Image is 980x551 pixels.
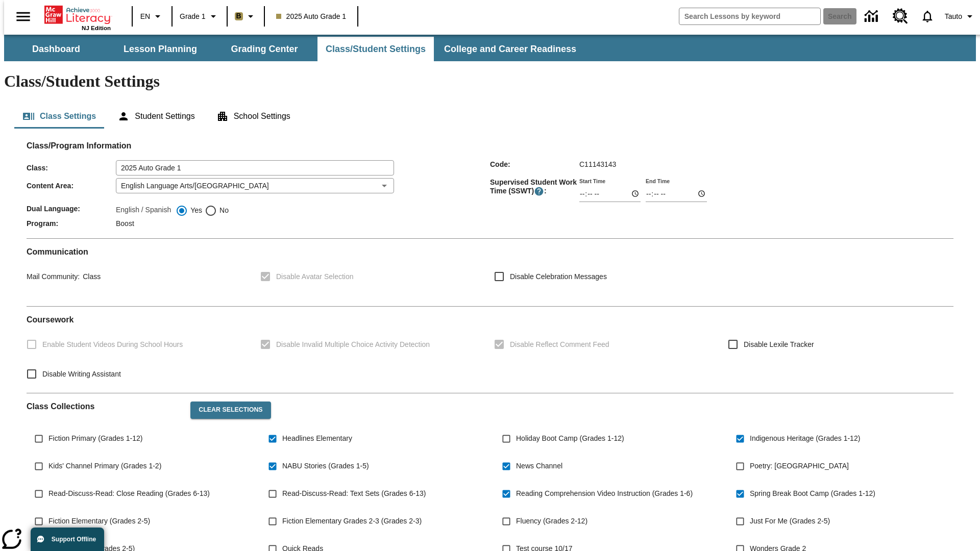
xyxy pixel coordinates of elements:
span: News Channel [516,461,562,471]
label: End Time [646,177,670,185]
div: SubNavbar [4,37,585,61]
button: Boost Class color is light brown. Change class color [231,7,261,26]
span: NABU Stories (Grades 1-5) [282,461,369,471]
span: Class [80,272,101,281]
span: Program : [27,219,116,228]
input: search field [679,8,820,24]
span: Boost [116,219,134,228]
a: Resource Center, Will open in new tab [887,3,914,30]
button: Student Settings [109,104,203,129]
h2: Communication [27,247,953,257]
a: Data Center [859,3,887,31]
h2: Class/Program Information [27,141,953,151]
span: Just For Me (Grades 2-5) [750,516,830,527]
span: Read-Discuss-Read: Close Reading (Grades 6-13) [48,488,210,499]
span: B [236,10,241,22]
span: Holiday Boot Camp (Grades 1-12) [516,433,624,444]
div: Communication [27,247,953,298]
input: Class [116,160,394,176]
span: Fluency (Grades 2-12) [516,516,587,527]
span: Support Offline [52,536,96,543]
span: Supervised Student Work Time (SSWT) : [490,178,579,196]
button: Grading Center [213,37,315,61]
button: Grade: Grade 1, Select a grade [176,7,224,26]
span: Disable Avatar Selection [276,271,354,282]
h2: Class Collections [27,402,182,411]
label: English / Spanish [116,205,171,217]
button: Class Settings [14,104,104,129]
div: Class/Program Information [27,151,953,230]
span: Mail Community : [27,272,80,281]
label: Start Time [579,177,605,185]
span: Code : [490,160,579,168]
button: Support Offline [31,528,104,551]
span: No [217,205,229,216]
span: Kids' Channel Primary (Grades 1-2) [48,461,161,471]
div: Coursework [27,315,953,385]
span: Dual Language : [27,205,116,213]
span: Read-Discuss-Read: Text Sets (Grades 6-13) [282,488,426,499]
span: Class : [27,164,116,172]
span: NJ Edition [82,25,111,31]
button: Supervised Student Work Time is the timeframe when students can take LevelSet and when lessons ar... [534,186,544,196]
button: College and Career Readiness [436,37,584,61]
span: Grade 1 [180,11,206,22]
button: Class/Student Settings [317,37,434,61]
span: Disable Lexile Tracker [744,339,814,350]
span: Disable Writing Assistant [42,369,121,380]
span: Disable Invalid Multiple Choice Activity Detection [276,339,430,350]
button: Profile/Settings [941,7,980,26]
div: English Language Arts/[GEOGRAPHIC_DATA] [116,178,394,193]
span: C11143143 [579,160,616,168]
span: Disable Reflect Comment Feed [510,339,609,350]
button: School Settings [208,104,299,129]
a: Home [44,5,111,25]
button: Clear Selections [190,402,271,419]
button: Open side menu [8,2,38,32]
span: 2025 Auto Grade 1 [276,11,347,22]
button: Language: EN, Select a language [136,7,168,26]
span: Fiction Elementary (Grades 2-5) [48,516,150,527]
a: Notifications [914,3,941,30]
button: Lesson Planning [109,37,211,61]
span: Content Area : [27,182,116,190]
h2: Course work [27,315,953,324]
div: SubNavbar [4,35,976,61]
span: Reading Comprehension Video Instruction (Grades 1-6) [516,488,693,499]
span: Fiction Primary (Grades 1-12) [48,433,142,444]
span: Yes [188,205,202,216]
span: Spring Break Boot Camp (Grades 1-12) [750,488,875,499]
div: Home [44,4,111,31]
span: Tauto [945,11,962,22]
span: Headlines Elementary [282,433,352,444]
span: Indigenous Heritage (Grades 1-12) [750,433,860,444]
button: Dashboard [5,37,107,61]
span: Fiction Elementary Grades 2-3 (Grades 2-3) [282,516,422,527]
span: Disable Celebration Messages [510,271,607,282]
span: EN [140,11,150,22]
span: Poetry: [GEOGRAPHIC_DATA] [750,461,849,471]
span: Enable Student Videos During School Hours [42,339,183,350]
h1: Class/Student Settings [4,72,976,91]
div: Class/Student Settings [14,104,966,129]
